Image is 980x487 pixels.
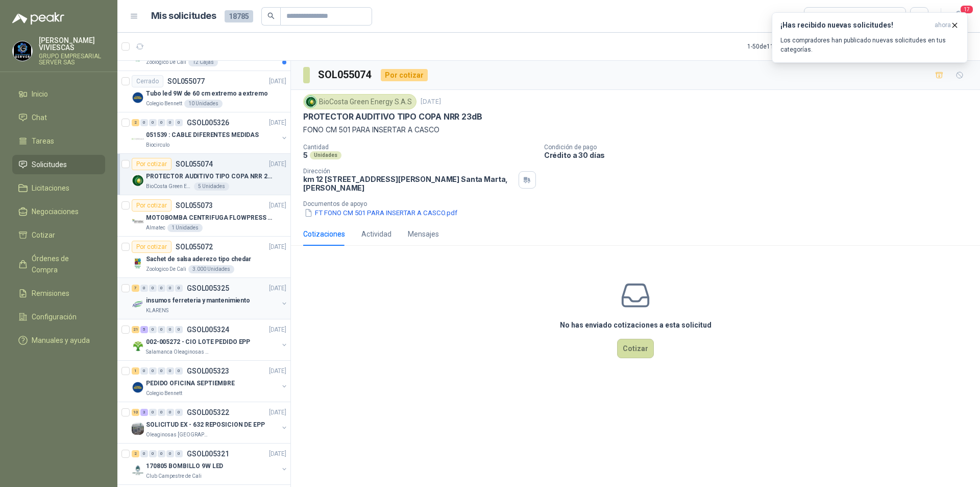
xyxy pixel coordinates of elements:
div: 0 [175,119,183,126]
div: Por cotizar [132,241,171,253]
p: Colegio Bennett [146,100,182,108]
a: Por cotizarSOL055073[DATE] Company LogoMOTOBOMBA CENTRIFUGA FLOWPRESS 1.5HP-220Almatec1 Unidades [117,195,290,237]
span: Chat [32,112,47,123]
p: [DATE] [269,366,286,376]
a: Configuración [12,307,105,327]
p: SOL055074 [176,160,213,168]
span: Remisiones [32,288,69,299]
p: MOTOBOMBA CENTRIFUGA FLOWPRESS 1.5HP-220 [146,213,273,223]
div: 10 [132,409,139,416]
img: Company Logo [132,381,144,393]
div: 0 [158,285,165,292]
p: [DATE] [269,77,286,86]
p: PROTECTOR AUDITIVO TIPO COPA NRR 23dB [146,172,273,181]
div: 0 [158,326,165,333]
p: [PERSON_NAME] VIVIESCAS [39,37,105,51]
div: 1 [132,367,139,375]
span: Manuales y ayuda [32,335,90,346]
a: Remisiones [12,284,105,303]
img: Company Logo [132,257,144,269]
div: 1 - 50 de 11124 [747,38,817,55]
p: GSOL005325 [187,285,229,292]
p: 170805 BOMBILLO 9W LED [146,461,223,471]
p: Almatec [146,224,165,232]
button: 17 [949,7,968,26]
p: Club Campestre de Cali [146,472,202,480]
a: Chat [12,108,105,127]
div: 0 [158,450,165,457]
div: 0 [140,367,148,375]
div: 0 [149,450,157,457]
h3: SOL055074 [318,67,373,83]
p: KLARENS [146,307,168,315]
p: Biocirculo [146,141,169,149]
a: Por cotizarSOL055072[DATE] Company LogoSachet de salsa aderezo tipo chedarZoologico De Cali3.000 ... [117,237,290,278]
a: Órdenes de Compra [12,249,105,280]
p: FONO CM 501 PARA INSERTAR A CASCO [303,124,968,135]
h1: Mis solicitudes [151,9,216,24]
span: Tareas [32,135,54,147]
div: 0 [166,450,174,457]
span: Inicio [32,88,48,100]
div: Mensajes [408,228,439,240]
div: Por cotizar [132,199,171,212]
div: 0 [149,285,157,292]
a: 1 0 0 0 0 0 GSOL005323[DATE] Company LogoPEDIDO OFICINA SEPTIEMBREColegio Bennett [132,365,288,398]
div: 7 [132,285,139,292]
a: Inicio [12,84,105,104]
div: 3 [140,409,148,416]
p: Condición de pago [544,144,976,151]
div: Cerrado [132,75,163,87]
span: Configuración [32,311,77,322]
a: Manuales y ayuda [12,331,105,350]
div: 0 [158,409,165,416]
span: Órdenes de Compra [32,253,95,275]
div: Por cotizar [132,158,171,170]
p: SOL055077 [167,78,205,85]
p: [DATE] [421,97,441,107]
p: [DATE] [269,449,286,459]
p: Documentos de apoyo [303,200,976,207]
div: 12 Cajas [188,58,218,66]
div: 2 [132,450,139,457]
img: Company Logo [305,96,316,107]
div: 0 [149,367,157,375]
a: CerradoSOL055077[DATE] Company LogoTubo led 9W de 60 cm extremo a extremoColegio Bennett10 Unidades [117,71,290,112]
img: Company Logo [13,41,32,61]
div: 2 [132,119,139,126]
p: [DATE] [269,201,286,211]
div: Cotizaciones [303,228,345,240]
a: Licitaciones [12,178,105,198]
div: 0 [175,326,183,333]
div: 5 [140,326,148,333]
img: Company Logo [132,423,144,435]
img: Company Logo [132,340,144,352]
a: 2 0 0 0 0 0 GSOL005321[DATE] Company Logo170805 BOMBILLO 9W LEDClub Campestre de Cali [132,448,288,480]
div: 1 Unidades [167,224,203,232]
a: 21 5 0 0 0 0 GSOL005324[DATE] Company Logo002-005272 - CIO LOTE PEDIDO EPPSalamanca Oleaginosas SAS [132,323,288,356]
div: 0 [175,285,183,292]
p: PROTECTOR AUDITIVO TIPO COPA NRR 23dB [303,111,482,122]
p: [DATE] [269,159,286,169]
h3: ¡Has recibido nuevas solicitudes! [780,21,930,30]
div: 0 [149,409,157,416]
p: Cantidad [303,144,536,151]
p: [DATE] [269,118,286,128]
div: 0 [158,367,165,375]
p: 051539 : CABLE DIFERENTES MEDIDAS [146,130,259,140]
p: [DATE] [269,242,286,252]
div: 0 [175,367,183,375]
p: SOL055072 [176,243,213,250]
p: SOLICITUD EX - 632 REPOSICION DE EPP [146,420,265,430]
div: BioCosta Green Energy S.A.S [303,94,416,109]
div: 0 [149,119,157,126]
div: 0 [166,409,174,416]
p: Tubo led 9W de 60 cm extremo a extremo [146,89,267,99]
div: 0 [175,450,183,457]
div: Actividad [361,228,391,240]
p: [DATE] [269,284,286,293]
span: Negociaciones [32,206,79,217]
span: Solicitudes [32,159,67,170]
p: GSOL005326 [187,119,229,126]
p: GSOL005321 [187,450,229,457]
